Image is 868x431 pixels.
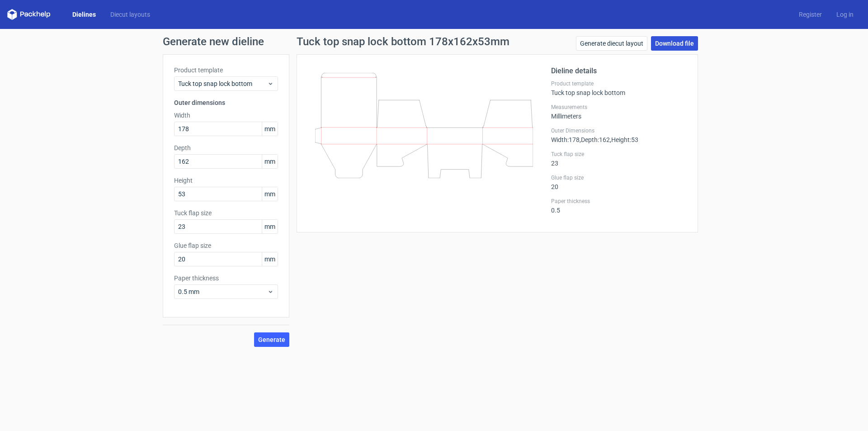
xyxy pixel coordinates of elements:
[551,80,687,96] div: Tuck top snap lock bottom
[551,104,687,120] div: Millimeters
[262,155,278,168] span: mm
[174,274,278,283] label: Paper thickness
[174,111,278,120] label: Width
[651,36,698,51] a: Download file
[610,136,638,143] span: , Height : 53
[174,176,278,185] label: Height
[65,10,103,19] a: Dielines
[551,151,687,158] label: Tuck flap size
[829,10,861,19] a: Log in
[297,36,509,47] h1: Tuck top snap lock bottom 178x162x53mm
[551,104,687,111] label: Measurements
[174,241,278,250] label: Glue flap size
[258,336,285,343] span: Generate
[551,151,687,167] div: 23
[551,66,687,76] h2: Dieline details
[262,252,278,266] span: mm
[178,79,267,88] span: Tuck top snap lock bottom
[178,287,267,296] span: 0.5 mm
[551,80,687,87] label: Product template
[174,208,278,218] label: Tuck flap size
[792,10,829,19] a: Register
[163,36,705,47] h1: Generate new dieline
[551,127,687,134] label: Outer Dimensions
[580,136,610,143] span: , Depth : 162
[551,174,687,190] div: 20
[262,220,278,233] span: mm
[254,332,289,347] button: Generate
[174,98,278,107] h3: Outer dimensions
[174,66,278,75] label: Product template
[576,36,647,51] a: Generate diecut layout
[262,187,278,201] span: mm
[174,143,278,152] label: Depth
[551,198,687,214] div: 0.5
[103,10,157,19] a: Diecut layouts
[262,122,278,136] span: mm
[551,174,687,181] label: Glue flap size
[551,136,580,143] span: Width : 178
[551,198,687,205] label: Paper thickness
